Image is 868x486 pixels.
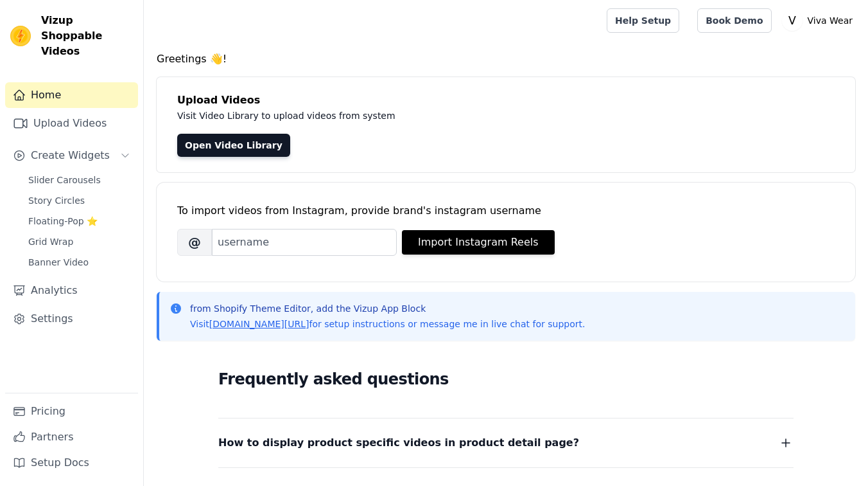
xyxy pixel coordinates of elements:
[31,148,110,163] span: Create Widgets
[157,51,855,67] h4: Greetings 👋!
[5,399,138,424] a: Pricing
[218,434,579,452] span: How to display product specific videos in product detail page?
[28,235,73,248] span: Grid Wrap
[177,203,835,219] div: To import videos from Instagram, provide brand's instagram username
[177,229,212,256] span: @
[177,108,752,123] p: Visit Video Library to upload videos from system
[190,318,585,330] p: Visit for setup instructions or message me in live chat for support.
[5,306,138,332] a: Settings
[788,14,796,27] text: V
[5,111,138,136] a: Upload Videos
[212,229,397,256] input: username
[607,8,679,33] a: Help Setup
[177,134,290,157] a: Open Video Library
[218,434,794,452] button: How to display product specific videos in product detail page?
[697,8,771,33] a: Book Demo
[190,302,585,315] p: from Shopify Theme Editor, add the Vizup App Block
[803,9,858,32] p: Viva Wear
[21,253,138,271] a: Banner Video
[218,366,794,392] h2: Frequently asked questions
[782,9,858,32] button: V Viva Wear
[209,319,309,329] a: [DOMAIN_NAME][URL]
[28,256,89,269] span: Banner Video
[28,194,85,207] span: Story Circles
[28,215,98,228] span: Floating-Pop ⭐
[5,82,138,108] a: Home
[21,233,138,251] a: Grid Wrap
[21,171,138,189] a: Slider Carousels
[177,93,835,108] h4: Upload Videos
[5,450,138,476] a: Setup Docs
[402,230,555,255] button: Import Instagram Reels
[21,212,138,230] a: Floating-Pop ⭐
[5,143,138,168] button: Create Widgets
[5,424,138,450] a: Partners
[10,26,31,46] img: Vizup
[41,13,133,59] span: Vizup Shoppable Videos
[21,192,138,210] a: Story Circles
[5,278,138,303] a: Analytics
[28,174,101,186] span: Slider Carousels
